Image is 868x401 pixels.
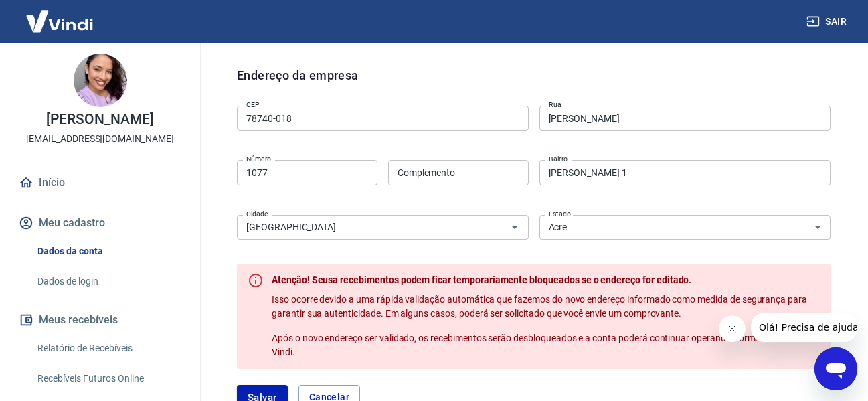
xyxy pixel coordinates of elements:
a: Dados da conta [32,238,184,265]
iframe: Botão para abrir a janela de mensagens [814,347,857,390]
span: Isso ocorre devido a uma rápida validação automática que fazemos do novo endereço informado como ... [272,294,809,319]
label: Número [246,154,271,164]
img: Vindi [16,1,103,42]
p: [PERSON_NAME] [46,112,153,127]
button: Sair [804,9,852,34]
p: [EMAIL_ADDRESS][DOMAIN_NAME] [26,132,174,146]
span: Atenção! Seusa recebimentos podem ficar temporariamente bloqueados se o endereço for editado. [272,274,691,285]
a: Relatório de Recebíveis [32,335,184,362]
input: Digite aqui algumas palavras para buscar a cidade [241,219,485,236]
button: Abrir [505,218,524,236]
a: Início [16,168,184,197]
span: Após o novo endereço ser validado, os recebimentos serão desbloqueados e a conta poderá continuar... [272,333,803,357]
iframe: Mensagem da empresa [751,313,857,342]
button: Meus recebíveis [16,305,184,335]
label: CEP [246,100,259,110]
iframe: Fechar mensagem [719,315,746,342]
span: Olá! Precisa de ajuda? [8,9,112,20]
label: Estado [549,209,571,219]
a: Dados de login [32,268,184,295]
h6: Endereço da empresa [237,66,359,100]
a: Recebíveis Futuros Online [32,365,184,392]
img: 0afc51d5-d408-46d3-8ac7-be7d34a55af0.jpeg [74,54,127,107]
button: Meu cadastro [16,208,184,238]
label: Bairro [549,154,568,164]
label: Rua [549,100,561,110]
label: Cidade [246,209,268,219]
